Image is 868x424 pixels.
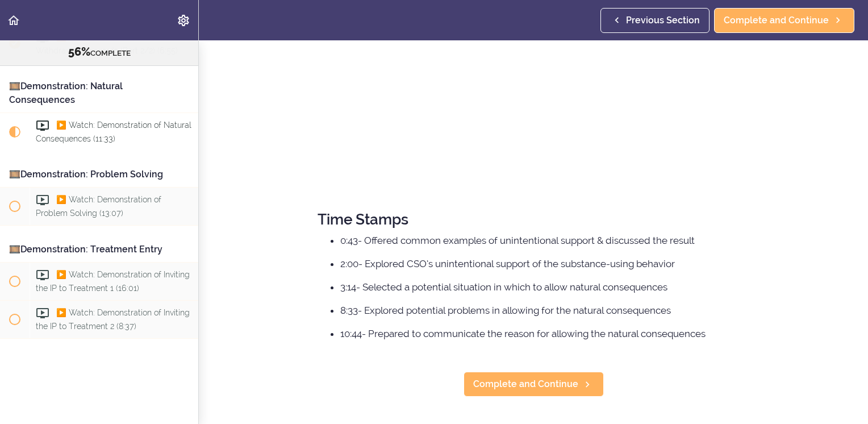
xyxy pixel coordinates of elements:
[177,14,190,27] svg: Settings Menu
[36,309,190,331] span: ▶️ Watch: Demonstration of Inviting the IP to Treatment 2 (8:37)
[14,45,184,60] div: COMPLETE
[714,8,854,33] a: Complete and Continue
[318,211,749,228] h2: Time Stamps
[464,372,604,397] a: Complete and Continue
[724,14,829,27] span: Complete and Continue
[340,233,749,248] li: 0:43- Offered common examples of unintentional support & discussed the result
[36,196,161,218] span: ▶️ Watch: Demonstration of Problem Solving (13:07)
[473,377,578,391] span: Complete and Continue
[340,326,749,341] li: 10:44- Prepared to communicate the reason for allowing the natural consequences
[36,271,190,293] span: ▶️ Watch: Demonstration of Inviting the IP to Treatment 1 (16:01)
[68,45,90,59] span: 56%
[340,303,749,318] li: 8:33- Explored potential problems in allowing for the natural consequences
[340,256,749,271] li: 2:00- Explored CSO’s unintentional support of the substance-using behavior
[626,14,700,27] span: Previous Section
[7,14,20,27] svg: Back to course curriculum
[600,8,710,33] a: Previous Section
[36,121,191,143] span: ▶️ Watch: Demonstration of Natural Consequences (11:33)
[340,280,749,294] li: 3:14- Selected a potential situation in which to allow natural consequences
